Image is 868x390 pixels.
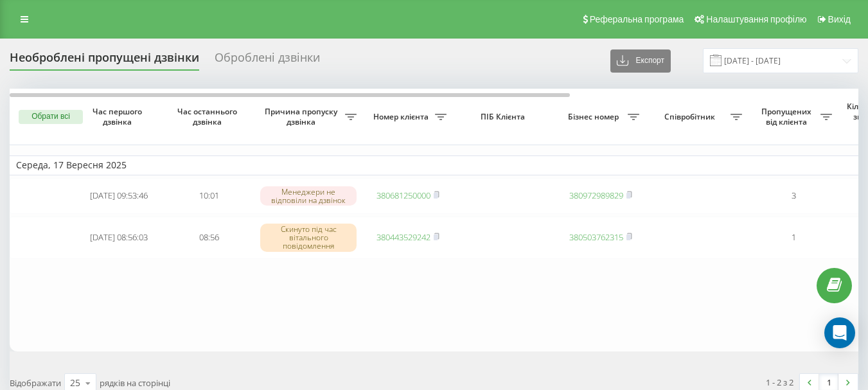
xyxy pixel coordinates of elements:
[100,377,170,389] span: рядків на сторінці
[74,217,164,259] td: [DATE] 08:56:03
[174,107,244,127] span: Час останнього дзвінка
[260,107,345,127] span: Причина пропуску дзвінка
[464,112,545,122] span: ПІБ Клієнта
[824,317,855,348] div: Open Intercom Messenger
[70,377,80,389] div: 25
[164,217,254,259] td: 08:56
[164,178,254,214] td: 10:01
[215,51,320,71] div: Оброблені дзвінки
[569,190,623,201] a: 380972989829
[376,190,430,201] a: 380681250000
[590,14,684,24] span: Реферальна програма
[369,112,435,122] span: Номер клієнта
[74,178,164,214] td: [DATE] 09:53:46
[766,376,793,389] div: 1 - 2 з 2
[652,112,731,122] span: Співробітник
[10,51,199,71] div: Необроблені пропущені дзвінки
[562,112,628,122] span: Бізнес номер
[748,178,838,214] td: 3
[19,110,83,124] button: Обрати всі
[610,49,671,73] button: Експорт
[260,224,357,252] div: Скинуто під час вітального повідомлення
[260,186,357,206] div: Менеджери не відповіли на дзвінок
[828,14,851,24] span: Вихід
[569,231,623,243] a: 380503762315
[84,107,154,127] span: Час першого дзвінка
[706,14,806,24] span: Налаштування профілю
[748,217,838,259] td: 1
[755,107,820,127] span: Пропущених від клієнта
[10,377,61,389] span: Відображати
[376,231,430,243] a: 380443529242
